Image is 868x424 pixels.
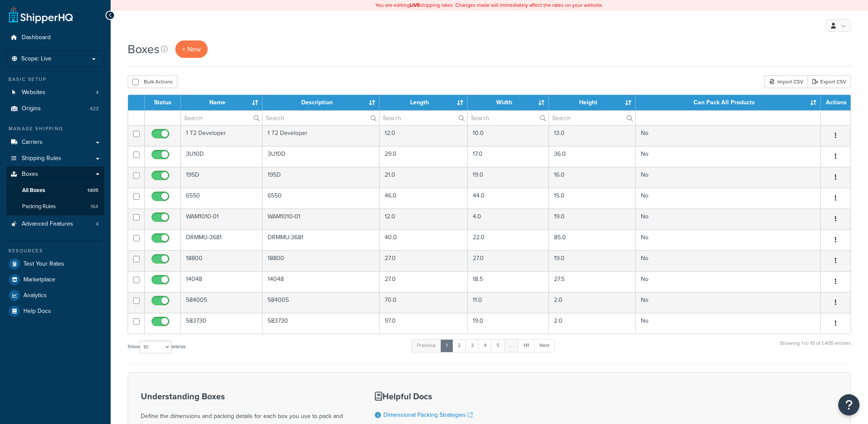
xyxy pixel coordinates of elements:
li: Origins [6,101,104,117]
span: Test Your Rates [23,261,64,268]
select: Showentries [140,341,171,353]
span: Dashboard [22,34,51,41]
span: Analytics [23,292,47,299]
a: 5 [491,339,505,352]
td: 584005 [181,292,263,313]
th: Length : activate to sort column ascending [380,95,468,110]
td: No [636,292,821,313]
span: All Boxes [22,187,45,194]
span: Carriers [22,139,43,146]
a: Boxes [6,166,104,182]
li: Boxes [6,166,104,215]
td: 12.0 [380,125,468,146]
th: Status [145,95,181,110]
td: No [636,250,821,271]
span: Origins [22,105,41,112]
td: No [636,229,821,250]
li: Dashboard [6,30,104,46]
td: 195D [181,167,263,188]
td: No [636,209,821,229]
a: 1 [440,339,453,352]
td: 85.0 [549,229,636,250]
th: Height : activate to sort column ascending [549,95,636,110]
td: 22.0 [468,229,549,250]
td: 584005 [263,292,380,313]
span: Boxes [22,171,38,178]
td: DRMMU-3681 [263,229,380,250]
a: 4 [478,339,492,352]
span: Packing Rules [22,203,56,210]
td: 2.0 [549,313,636,334]
td: 6550 [263,188,380,209]
td: 27.5 [549,271,636,292]
span: Help Docs [23,308,51,315]
td: 40.0 [380,229,468,250]
td: 19.0 [468,313,549,334]
a: Shipping Rules [6,151,104,166]
td: 1 T2 Developer [181,125,263,146]
td: 15.0 [549,188,636,209]
td: 10.0 [468,125,549,146]
td: 19.0 [549,209,636,229]
td: 195D [263,167,380,188]
h3: Understanding Boxes [141,392,354,401]
span: Websites [22,89,46,96]
td: 27.0 [380,250,468,271]
td: 18800 [181,250,263,271]
span: Advanced Features [22,221,73,228]
span: 4 [96,89,99,96]
a: Next [534,339,555,352]
div: Import CSV [764,75,808,88]
td: No [636,146,821,167]
a: Advanced Features 4 [6,216,104,232]
th: Actions [821,95,851,110]
a: Websites 4 [6,85,104,100]
th: Can Pack All Products : activate to sort column ascending [636,95,821,110]
li: All Boxes [6,183,104,198]
input: Search [468,111,548,125]
a: Origins 422 [6,101,104,117]
td: No [636,313,821,334]
a: Previous [411,339,441,352]
button: Open Resource Center [838,394,859,415]
a: 141 [518,339,535,352]
a: Export CSV [808,75,851,88]
td: 6550 [181,188,263,209]
li: Advanced Features [6,216,104,232]
input: Search [549,111,635,125]
button: Bulk Actions [128,75,177,88]
td: 14048 [181,271,263,292]
div: Manage Shipping [6,125,104,132]
b: LIVE [410,1,420,9]
td: 17.0 [468,146,549,167]
li: Help Docs [6,304,104,319]
li: Packing Rules [6,199,104,215]
a: Dimensional Packing Strategies [383,410,473,419]
li: Marketplace [6,272,104,287]
h3: Helpful Docs [375,392,508,401]
td: No [636,188,821,209]
td: No [636,271,821,292]
span: 1405 [87,187,98,194]
td: 4.0 [468,209,549,229]
td: 19.0 [468,167,549,188]
td: 36.0 [549,146,636,167]
input: Search [181,111,262,125]
td: 1 T2 Developer [263,125,380,146]
td: 46.0 [380,188,468,209]
td: 11.0 [468,292,549,313]
div: Showing 1 to 10 of 1,405 entries [780,338,851,357]
span: + New [182,44,201,54]
a: 3 [465,339,479,352]
td: 27.0 [380,271,468,292]
td: 29.0 [380,146,468,167]
td: 13.0 [549,125,636,146]
a: All Boxes 1405 [6,183,104,198]
td: 2.0 [549,292,636,313]
td: No [636,125,821,146]
td: 70.0 [380,292,468,313]
th: Width : activate to sort column ascending [468,95,549,110]
a: … [504,339,519,352]
span: 4 [96,221,99,228]
li: Analytics [6,288,104,303]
